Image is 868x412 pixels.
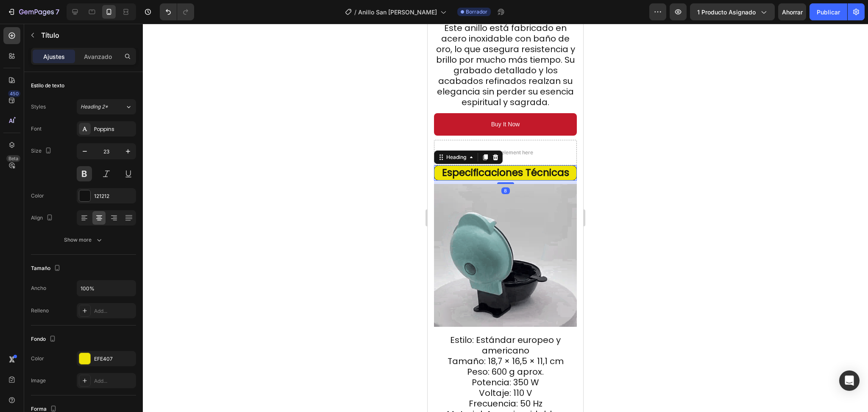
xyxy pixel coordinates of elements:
[20,331,136,343] span: Tamaño: 18,7 × 16,5 × 11,1 cm
[31,103,46,111] div: Styles
[64,236,103,244] div: Show more
[94,377,134,385] div: Add...
[160,3,194,20] div: Deshacer/Rehacer
[839,370,860,391] div: Abrir Intercom Messenger
[94,125,134,133] div: Poppins
[31,232,136,248] button: Show more
[61,125,106,132] div: Drop element here
[64,96,92,105] div: Buy it now
[41,374,115,386] span: Frecuencia: 50 Hz
[810,3,847,20] button: Publicar
[817,8,840,16] font: Publicar
[697,8,756,16] font: 1 producto asignado
[8,156,18,161] font: Beta
[56,8,59,16] font: 7
[94,192,134,200] div: 121212
[94,307,134,315] div: Add...
[51,363,105,375] span: Voltaje: 110 V
[14,142,142,156] strong: Especificaciones Técnicas
[31,212,55,224] div: Align
[77,99,136,114] button: Heading 2*
[41,30,133,40] p: Título
[74,164,82,170] div: 8
[466,8,487,15] font: Borrador
[31,125,42,133] div: Font
[31,265,50,271] font: Tamaño
[81,103,108,111] span: Heading 2*
[19,384,136,407] span: Material: Acero inoxidable y plástico ABS
[428,24,583,412] iframe: Área de diseño
[31,336,46,342] font: Fondo
[31,307,49,314] font: Relleno
[31,82,64,89] font: Estilo de texto
[31,355,44,362] div: Color
[6,89,149,112] button: Buy it now
[84,53,112,60] font: Avanzado
[31,145,53,157] div: Size
[778,3,806,20] button: Ahorrar
[358,8,437,16] font: Anillo San [PERSON_NAME]
[354,8,356,16] font: /
[31,285,46,291] font: Ancho
[17,130,40,137] div: Heading
[39,342,116,354] span: Peso: 600 g aprox.
[3,3,63,20] button: 7
[31,377,46,384] div: Image
[22,310,133,333] span: Estilo: Estándar europeo y americano
[690,3,775,20] button: 1 producto asignado
[77,281,136,296] input: Auto
[44,353,111,365] span: Potencia: 350 W
[10,91,19,97] font: 450
[782,8,803,16] font: Ahorrar
[31,192,44,200] div: Color
[31,406,47,412] font: Forma
[43,53,65,60] font: Ajustes
[94,355,134,363] div: EFE407
[41,31,59,39] font: Título
[6,160,149,303] img: Alt Image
